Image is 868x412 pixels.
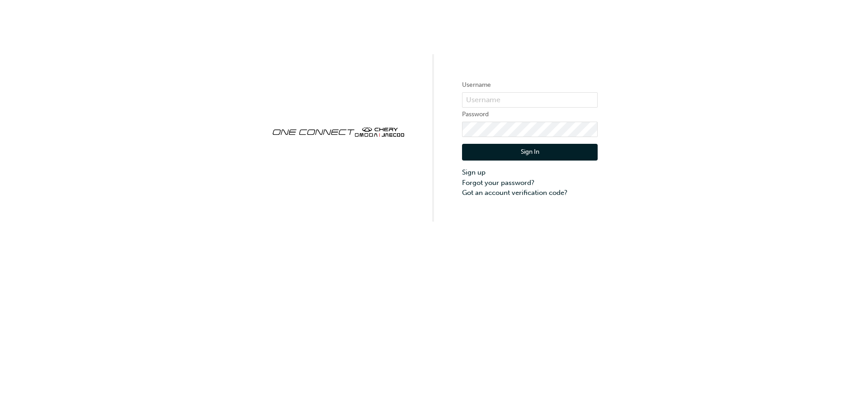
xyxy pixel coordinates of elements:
[462,167,598,178] a: Sign up
[462,80,598,90] label: Username
[270,119,406,143] img: oneconnect
[462,188,598,198] a: Got an account verification code?
[462,109,598,120] label: Password
[462,178,598,188] a: Forgot your password?
[462,92,598,108] input: Username
[462,144,598,161] button: Sign In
